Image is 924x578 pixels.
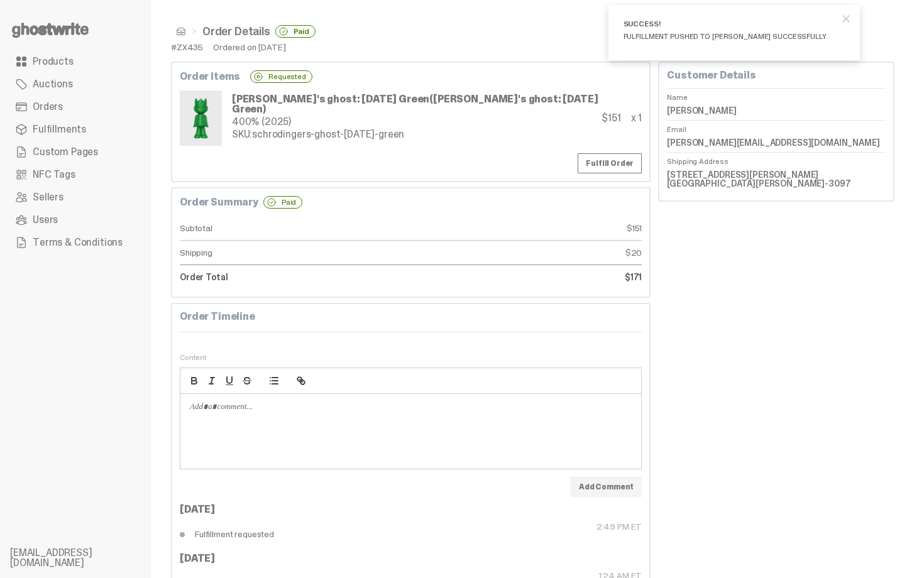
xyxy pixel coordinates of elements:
span: SKU: [232,128,252,141]
span: Users [33,215,58,225]
dt: Email [667,120,886,133]
button: link [292,373,310,388]
div: Paid [275,25,316,38]
a: Fulfill Order [578,153,642,173]
button: bold [185,373,203,388]
dd: Fulfillment requested [180,522,411,546]
b: Order Items [180,72,240,82]
span: Products [33,57,74,67]
b: Order Timeline [180,310,255,323]
b: Customer Details [667,68,756,82]
a: NFC Tags [10,163,141,186]
div: Success! [624,20,835,28]
div: Requested [250,70,312,83]
div: $151 [602,113,620,123]
dd: [STREET_ADDRESS][PERSON_NAME] [GEOGRAPHIC_DATA][PERSON_NAME]-3097 [667,165,886,193]
dt: Shipping Address [667,152,886,165]
button: italic [203,373,221,388]
div: [PERSON_NAME]'s ghost: [DATE] Green [232,94,602,114]
div: #ZX435 [171,43,203,52]
dt: Subtotal [180,216,411,241]
div: Paid [263,196,302,209]
button: close [835,8,857,30]
button: list: bullet [265,373,283,388]
dd: $171 [411,265,642,289]
li: Order Details [186,25,316,38]
dd: [PERSON_NAME] [667,101,886,120]
a: Custom Pages [10,141,141,163]
dd: $20 [411,241,642,265]
span: Fulfillments [33,124,86,134]
div: [DATE] [180,504,642,515]
a: Orders [10,95,141,118]
a: Fulfillments [10,118,141,141]
span: Custom Pages [33,147,98,157]
div: [DATE] [180,553,642,564]
a: Users [10,209,141,231]
div: x 1 [631,113,642,123]
a: Terms & Conditions [10,231,141,254]
span: Sellers [33,192,63,202]
button: underline [221,373,238,388]
dd: [PERSON_NAME][EMAIL_ADDRESS][DOMAIN_NAME] [667,133,886,152]
div: Fulfillment pushed to [PERSON_NAME] successfully. [624,33,835,40]
span: NFC Tags [33,170,75,180]
button: strike [238,373,256,388]
div: Ordered on [DATE] [213,43,286,52]
span: Content [180,352,642,363]
span: Auctions [33,79,73,89]
dt: Shipping [180,241,411,265]
dt: Name [667,88,886,101]
a: Auctions [10,73,141,95]
span: Orders [33,102,63,112]
b: Order Summary [180,197,258,207]
div: 400% (2025) [232,117,602,127]
dt: 2:49 PM ET [411,522,642,546]
img: Schrodinger_Green_Hero_1.png [182,93,219,143]
span: Terms & Conditions [33,237,123,248]
span: ([PERSON_NAME]'s ghost: [DATE] Green) [232,92,598,116]
a: Sellers [10,186,141,209]
li: [EMAIL_ADDRESS][DOMAIN_NAME] [10,548,161,568]
button: Add Comment [571,477,642,497]
dt: Order Total [180,265,411,289]
dd: $151 [411,216,642,241]
div: schrodingers-ghost-[DATE]-green [232,129,602,139]
a: Products [10,50,141,73]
